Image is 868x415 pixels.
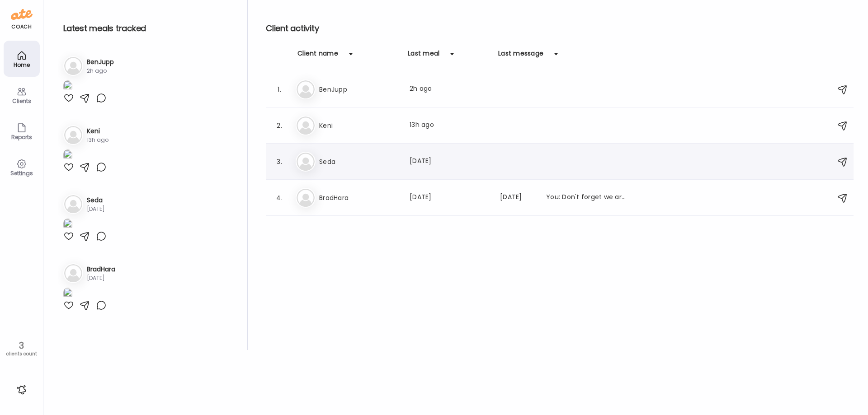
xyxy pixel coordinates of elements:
div: [DATE] [87,274,115,282]
div: [DATE] [87,205,105,213]
h3: BenJupp [87,57,114,67]
div: 2. [274,120,285,131]
img: bg-avatar-default.svg [64,264,82,282]
h2: Client activity [266,22,854,35]
div: 13h ago [410,120,489,131]
h2: Latest meals tracked [63,22,233,35]
div: coach [11,23,32,31]
h3: Seda [87,196,105,205]
div: Clients [5,98,38,104]
img: images%2FN21lRKqjfMdOCgX9JykITk4PX472%2F3Vyj6SkZyBx9eA3cQhd7%2FnscFk2UCe0bVClRJHNDB_1080 [63,219,72,231]
div: 2h ago [87,67,114,75]
div: 13h ago [87,136,108,144]
div: Settings [5,170,38,176]
div: 4. [274,192,285,203]
h3: BradHara [319,192,399,203]
h3: Seda [319,156,399,167]
h3: BradHara [87,265,115,274]
h3: BenJupp [319,84,399,95]
img: bg-avatar-default.svg [64,195,82,213]
div: Last meal [408,49,439,63]
div: You: Don't forget we are REDUCING tracking! Try to only track 1-2 days a week at most, or none at... [546,192,626,203]
img: bg-avatar-default.svg [297,117,315,135]
img: bg-avatar-default.svg [297,153,315,171]
img: bg-avatar-default.svg [64,57,82,75]
img: bg-avatar-default.svg [297,80,315,98]
div: [DATE] [410,192,489,203]
div: 3. [274,156,285,167]
div: Client name [297,49,338,63]
img: images%2F9FN57vT2oqRbZS02umJcrbHD5CE2%2Fjcb3AYXQzmHxH6OUjuqc%2FTS3xVSpqaGcKepTK00IO_1080 [63,149,72,162]
div: [DATE] [410,156,489,167]
div: Home [5,62,38,68]
div: Reports [5,134,38,140]
div: 3 [3,340,40,351]
h3: Keni [87,126,108,136]
img: images%2FMuVQipAAMbfdB1vQ7FWdJfUfTyR2%2FeXBbKNDQTQHMBHF9mjzr%2F26uFaE9ZI4HpIugubD9K_1080 [63,288,72,300]
h3: Keni [319,120,399,131]
div: 1. [274,84,285,95]
img: ate [11,7,33,22]
div: Last message [498,49,543,63]
img: images%2FHVcAe8IYoJNGVG2ZERacUZstUY53%2FciqFTkqkE1xY7rn8d7so%2FNfX2c10yVB5N3RCDkUPQ_1080 [63,80,72,93]
img: bg-avatar-default.svg [297,189,315,207]
img: bg-avatar-default.svg [64,126,82,144]
div: clients count [3,351,40,357]
div: [DATE] [500,192,535,203]
div: 2h ago [410,84,489,95]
